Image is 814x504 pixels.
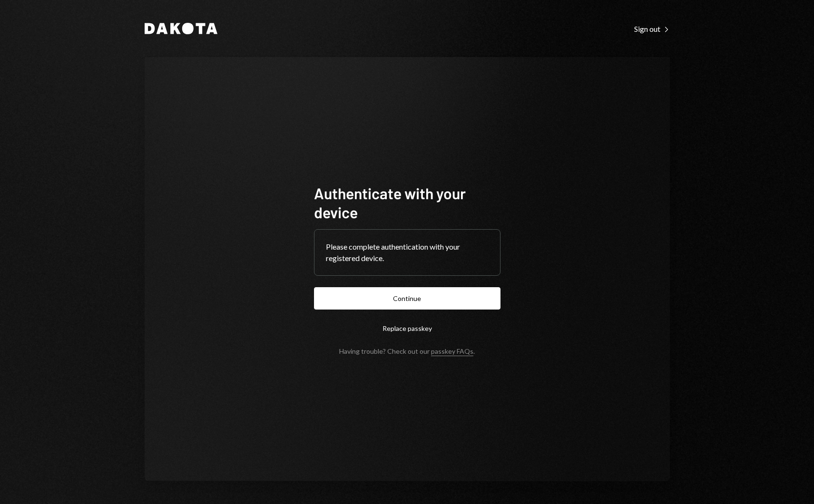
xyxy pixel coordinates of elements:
div: Having trouble? Check out our . [339,347,475,355]
button: Replace passkey [314,317,500,339]
button: Continue [314,287,500,310]
div: Sign out [634,24,670,34]
a: passkey FAQs [431,347,473,356]
h1: Authenticate with your device [314,184,500,222]
div: Please complete authentication with your registered device. [326,241,489,264]
a: Sign out [634,23,670,34]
